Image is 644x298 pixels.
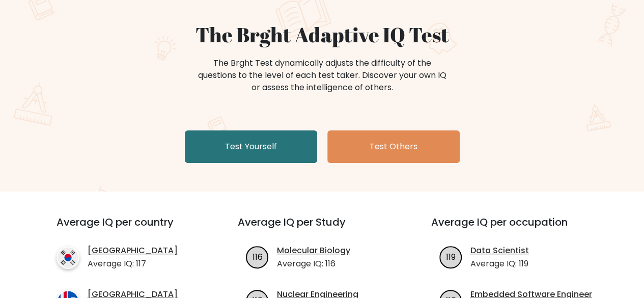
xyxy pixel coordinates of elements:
[431,216,600,240] h3: Average IQ per occupation
[238,216,407,240] h3: Average IQ per Study
[277,245,350,257] a: Molecular Biology
[327,130,460,163] a: Test Others
[74,22,571,47] h1: The Brght Adaptive IQ Test
[470,258,529,270] p: Average IQ: 119
[88,258,178,270] p: Average IQ: 117
[446,251,456,262] text: 119
[57,246,79,269] img: country
[185,130,317,163] a: Test Yourself
[277,258,350,270] p: Average IQ: 116
[195,57,450,94] div: The Brght Test dynamically adjusts the difficulty of the questions to the level of each test take...
[470,245,529,257] a: Data Scientist
[88,245,178,257] a: [GEOGRAPHIC_DATA]
[57,216,201,240] h3: Average IQ per country
[252,251,262,262] text: 116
